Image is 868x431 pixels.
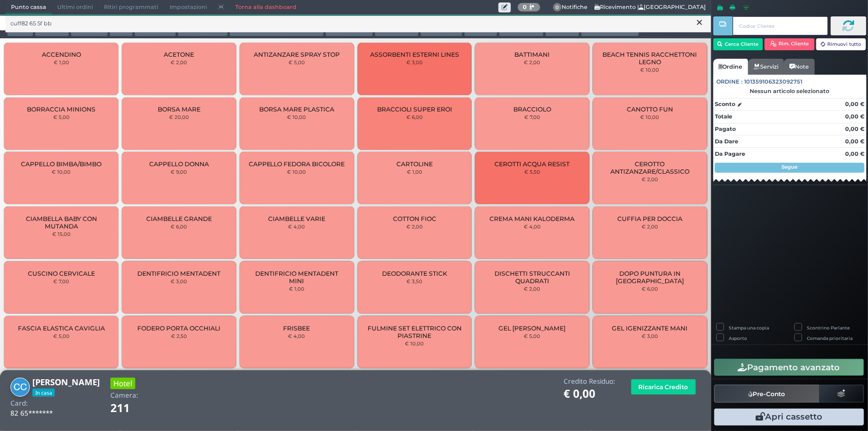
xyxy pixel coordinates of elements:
strong: Segue [782,164,798,170]
span: CANOTTO FUN [627,106,673,113]
span: CIAMBELLE GRANDE [146,215,212,222]
span: DISCHETTI STRUCCANTI QUADRATI [483,270,581,285]
span: ANTIZANZARE SPRAY STOP [254,51,340,58]
strong: 0,00 € [845,101,865,108]
small: € 10,00 [641,67,660,73]
small: € 10,00 [405,340,424,346]
span: CIAMBELLE VARIE [268,215,325,222]
div: Nessun articolo selezionato [713,88,867,95]
span: CUFFIA PER DOCCIA [617,215,682,222]
span: BEACH TENNIS RACCHETTONI LEGNO [601,51,699,66]
span: BATTIMANI [515,51,550,58]
span: DENTIFRICIO MENTADENT MINI [248,270,346,285]
span: CARTOLINE [396,160,433,168]
span: CEROTTO ANTIZANZARE/CLASSICO [601,160,699,175]
small: € 7,00 [524,114,540,120]
b: [PERSON_NAME] [32,376,100,388]
strong: 0,00 € [845,150,865,157]
label: Asporto [729,335,747,341]
h4: Credito Residuo: [564,378,615,385]
button: Pagamento avanzato [714,359,864,376]
b: 0 [523,3,527,10]
span: CEROTTI ACQUA RESIST [495,160,570,168]
button: Cerca Cliente [713,38,764,50]
small: € 1,00 [54,59,69,65]
small: € 3,00 [406,59,423,65]
small: € 4,00 [289,223,305,229]
small: € 4,00 [524,223,541,229]
small: € 5,00 [53,114,70,120]
strong: 0,00 € [845,113,865,120]
strong: Totale [715,113,732,120]
span: In casa [32,389,55,397]
strong: Da Pagare [715,150,745,157]
button: Pre-Conto [714,385,820,403]
strong: Sconto [715,100,735,108]
small: € 3,50 [406,278,422,284]
span: BRACCIOLO [513,106,551,113]
small: € 6,00 [642,286,658,292]
img: Cristian Calvarese [10,378,30,397]
span: COTTON FIOC [393,215,436,222]
small: € 5,00 [53,333,70,339]
a: Torna alla dashboard [230,0,302,14]
small: € 5,50 [524,169,540,175]
span: Ultimi ordini [52,0,98,14]
button: Ricarica Credito [631,379,696,395]
span: ASSORBENTI ESTERNI LINES [370,51,459,58]
small: € 6,00 [406,114,423,120]
a: Ordine [713,59,748,75]
span: CUSCINO CERVICALE [28,270,95,277]
small: € 1,00 [289,286,304,292]
small: € 2,00 [642,223,658,229]
strong: Pagato [715,125,736,132]
h4: Card: [10,400,28,407]
button: Rim. Cliente [765,38,815,50]
small: € 4,00 [289,333,305,339]
span: BORRACCIA MINIONS [27,106,96,113]
a: Note [784,59,814,75]
span: DENTIFRICIO MENTADENT [137,270,220,277]
span: FODERO PORTA OCCHIALI [137,324,220,332]
input: Ricerca articolo [5,15,711,32]
small: € 2,50 [171,333,187,339]
span: Punto cassa [5,0,52,14]
span: BRACCIOLI SUPER EROI [377,106,452,113]
span: FRISBEE [284,324,310,332]
span: FULMINE SET ELETTRICO CON PIASTRINE [366,324,463,339]
span: Impostazioni [164,0,212,14]
span: Ritiri programmati [98,0,164,14]
small: € 2,00 [171,59,187,65]
span: DOPO PUNTURA IN [GEOGRAPHIC_DATA] [601,270,699,285]
span: CAPPELLO FEDORA BICOLORE [249,160,345,168]
span: FASCIA ELASTICA CAVIGLIA [18,324,105,332]
h1: € 0,00 [564,388,615,400]
small: € 20,00 [169,114,189,120]
h4: Camera: [110,392,138,399]
span: CREMA MANI KALODERMA [490,215,575,222]
small: € 1,00 [407,169,422,175]
h3: Hotel [110,378,135,389]
label: Comanda prioritaria [807,335,853,341]
a: Servizi [748,59,784,75]
small: € 7,00 [53,278,69,284]
button: Rimuovi tutto [816,38,867,50]
span: GEL [PERSON_NAME] [499,324,566,332]
small: € 3,00 [171,278,187,284]
span: 0 [553,3,562,12]
small: € 5,00 [289,59,305,65]
span: BORSA MARE [158,106,200,113]
small: € 15,00 [52,231,71,237]
small: € 2,00 [524,286,541,292]
small: € 2,00 [524,59,541,65]
span: CAPPELLO DONNA [149,160,209,168]
span: GEL IGENIZZANTE MANI [612,324,688,332]
span: CAPPELLO BIMBA/BIMBO [21,160,101,168]
button: Apri cassetto [714,409,864,426]
span: Ordine : [717,78,743,86]
h1: 211 [110,402,158,415]
span: BORSA MARE PLASTICA [259,106,334,113]
small: € 2,00 [642,176,658,182]
small: € 5,00 [524,333,541,339]
small: € 3,00 [642,333,658,339]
